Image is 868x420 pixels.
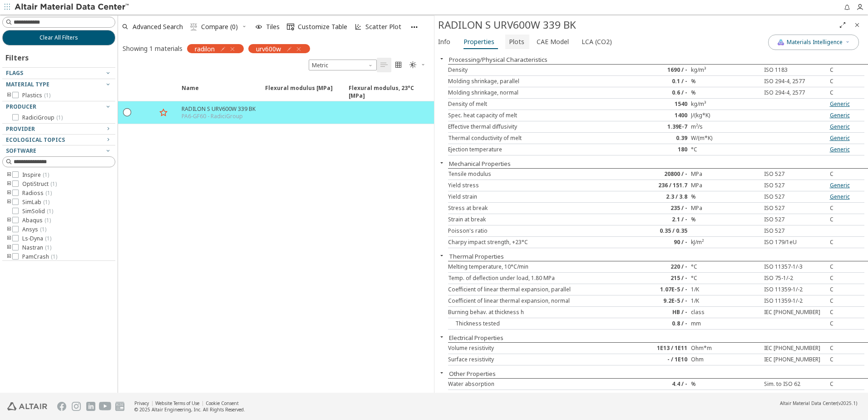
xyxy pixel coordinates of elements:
[760,345,830,352] div: IEC [PHONE_NUMBER]
[760,78,830,85] div: ISO 294-4, 2577
[621,356,691,363] div: - / 1E10
[22,92,50,99] span: Plastics
[621,112,691,119] div: 1400
[621,78,691,85] div: 0.1 / -
[760,392,830,399] div: Sim. to ISO 62
[448,205,621,212] div: Stress at break
[6,190,12,197] i: toogle group
[760,263,830,270] div: ISO 11357-1/-3
[22,226,46,233] span: Ansys
[182,113,256,120] div: PA6-GF60 - RadiciGroup
[449,252,504,260] button: Thermal Properties
[182,84,199,100] span: Name
[448,263,621,270] div: Melting temperature, 10°C/min
[621,205,691,212] div: 235 / -
[830,320,864,327] div: C
[830,145,850,153] a: Generic
[691,345,760,352] div: Ohm*m
[537,35,569,49] span: CAE Model
[621,123,691,130] div: 1.39E-7
[621,227,691,235] div: 0.35 / 0.35
[448,182,621,189] div: Yield stress
[6,136,65,144] span: Ecological Topics
[438,35,450,49] span: Info
[691,309,760,316] div: class
[448,345,621,352] div: Volume resistivity
[6,217,12,224] i: toogle group
[50,180,57,188] span: ( 1 )
[448,89,621,96] div: Molding shrinkage, normal
[406,58,429,72] button: Theme
[509,35,524,49] span: Plots
[760,205,830,212] div: ISO 527
[691,205,760,212] div: MPa
[6,171,12,179] i: toogle group
[22,235,51,242] span: Ls-Dyna
[830,275,864,282] div: C
[621,380,691,388] div: 4.4 / -
[15,3,130,12] img: Altair Material Data Center
[760,286,830,293] div: ISO 11359-1/-2
[2,124,115,135] button: Provider
[448,309,621,316] div: Burning behav. at thickness h
[448,78,621,85] div: Molding shrinkage, parallel
[621,193,691,200] div: 2.3 / 3.8
[434,252,449,259] button: Close
[395,61,402,69] i: 
[6,125,35,133] span: Provider
[787,39,843,46] span: Materials Intelligence
[6,92,12,99] i: toogle group
[691,356,760,363] div: Ohm
[448,112,621,119] div: Spec. heat capacity of melt
[448,239,621,246] div: Charpy impact strength, +23°C
[176,84,260,100] span: Name
[2,145,115,156] button: Software
[448,146,621,153] div: Ejection temperature
[136,84,156,100] span: Expand
[22,208,53,215] span: SimSolid
[760,89,830,96] div: ISO 294-4, 2577
[2,30,115,45] button: Clear All Filters
[830,309,864,316] div: C
[45,235,51,242] span: ( 1 )
[6,199,12,206] i: toogle group
[2,79,115,90] button: Material Type
[156,84,176,100] span: Favorite
[391,58,406,72] button: Tile View
[691,135,760,142] div: W/(m*K)
[448,356,621,363] div: Surface resistivity
[2,68,115,79] button: Flags
[309,60,377,70] span: Metric
[691,320,760,327] div: mm
[434,159,449,166] button: Close
[6,253,12,260] i: toogle group
[6,235,12,242] i: toogle group
[448,392,621,399] div: Humidity absorption
[621,263,691,270] div: 220 / -
[22,217,51,224] span: Abaqus
[830,380,864,388] div: C
[780,400,837,406] span: Altair Material Data Center
[6,226,12,233] i: toogle group
[349,84,427,100] span: Flexural modulus, 23°C [MPa]
[448,227,621,235] div: Poisson's ratio
[449,160,511,168] button: Mechanical Properties
[448,216,621,223] div: Strain at break
[830,263,864,270] div: C
[464,35,494,49] span: Properties
[760,170,830,178] div: ISO 527
[123,44,182,53] div: Showing 1 materials
[621,275,691,282] div: 215 / -
[377,58,391,72] button: Table View
[448,123,621,130] div: Effective thermal diffusivity
[6,244,12,251] i: toogle group
[621,89,691,96] div: 0.6 / -
[830,392,864,399] div: C
[22,180,57,188] span: OptiStruct
[266,24,280,30] span: Tiles
[830,239,864,246] div: C
[621,170,691,178] div: 20800 / -
[621,146,691,153] div: 180
[830,66,864,74] div: C
[691,182,760,189] div: MPa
